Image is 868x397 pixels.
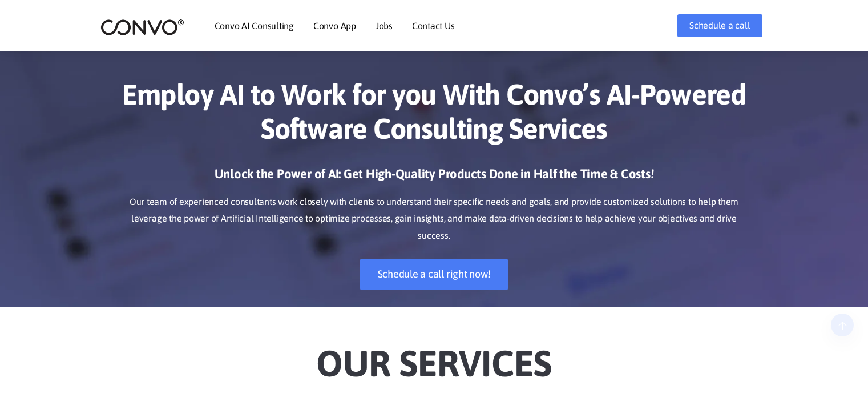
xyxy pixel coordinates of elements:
[118,166,751,191] h3: Unlock the Power of AI: Get High-Quality Products Done in Half the Time & Costs!
[376,21,393,30] a: Jobs
[215,21,294,30] a: Convo AI Consulting
[677,14,762,37] a: Schedule a call
[118,77,751,154] h1: Employ AI to Work for you With Convo’s AI-Powered Software Consulting Services
[412,21,455,30] a: Contact Us
[313,21,356,30] a: Convo App
[118,324,751,388] h2: Our Services
[118,194,751,245] p: Our team of experienced consultants work closely with clients to understand their specific needs ...
[100,18,184,36] img: logo_2.png
[360,259,508,290] a: Schedule a call right now!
